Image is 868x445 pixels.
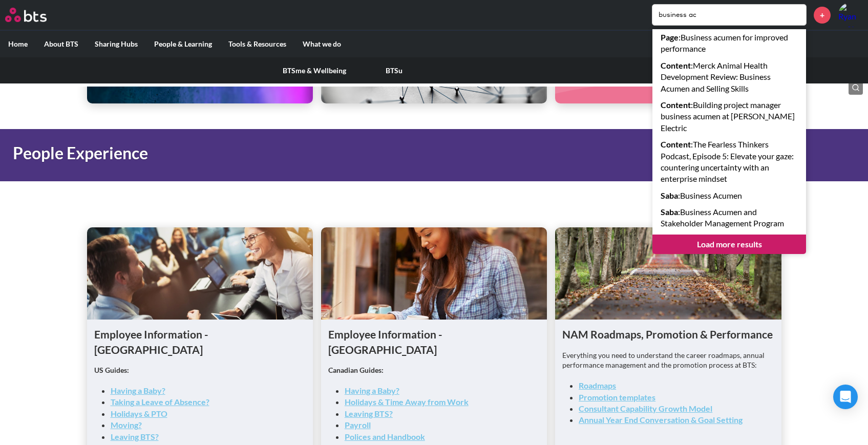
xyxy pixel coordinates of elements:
[652,235,806,254] a: Load more results
[111,420,142,430] a: Moving?
[345,409,393,418] a: Leaving BTS?
[328,327,540,357] h1: Employee Information - [GEOGRAPHIC_DATA]
[661,60,691,70] strong: Content
[5,8,66,22] a: Go home
[146,31,220,57] label: People & Learning
[94,327,306,357] h1: Employee Information - [GEOGRAPHIC_DATA]
[579,415,743,425] a: Annual Year End Conversation & Goal Setting
[94,366,129,374] strong: US Guides:
[838,3,863,27] a: Profile
[87,31,146,57] label: Sharing Hubs
[661,190,678,200] strong: Saba
[814,7,831,24] a: +
[345,420,371,430] a: Payroll
[652,97,806,136] a: Content:Building project manager business acumen at [PERSON_NAME] Electric
[345,432,425,441] a: Polices and Handbook
[838,3,863,27] img: Ryan Shaevitz
[652,136,806,187] a: Content:The Fearless Thinkers Podcast, Episode 5: Elevate your gaze: countering uncertainty with ...
[13,142,602,165] h1: People Experience
[833,385,858,409] div: Open Intercom Messenger
[579,380,616,390] a: Roadmaps
[661,139,691,149] strong: Content
[579,404,712,413] a: Consultant Capability Growth Model
[652,187,806,204] a: Saba:Business Acumen
[579,392,655,402] a: Promotion templates
[652,29,806,57] a: Page:Business acumen for improved performance
[345,386,399,395] a: Having a Baby?
[111,386,165,395] a: Having a Baby?
[661,32,679,42] strong: Page
[111,432,159,441] a: Leaving BTS?
[652,204,806,232] a: Saba:Business Acumen and Stakeholder Management Program
[220,31,294,57] label: Tools & Resources
[111,409,167,418] a: Holidays & PTO
[5,8,47,22] img: BTS Logo
[562,350,774,370] p: Everything you need to understand the career roadmaps, annual performance management and the prom...
[328,366,384,374] strong: Canadian Guides:
[36,31,87,57] label: About BTS
[294,31,349,57] label: What we do
[111,397,209,407] a: Taking a Leave of Absence?
[661,207,678,217] strong: Saba
[652,57,806,97] a: Content:Merck Animal Health Development Review: Business Acumen and Selling Skills
[562,327,774,342] h1: NAM Roadmaps, Promotion & Performance
[345,397,469,407] a: Holidays & Time Away from Work
[661,100,691,110] strong: Content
